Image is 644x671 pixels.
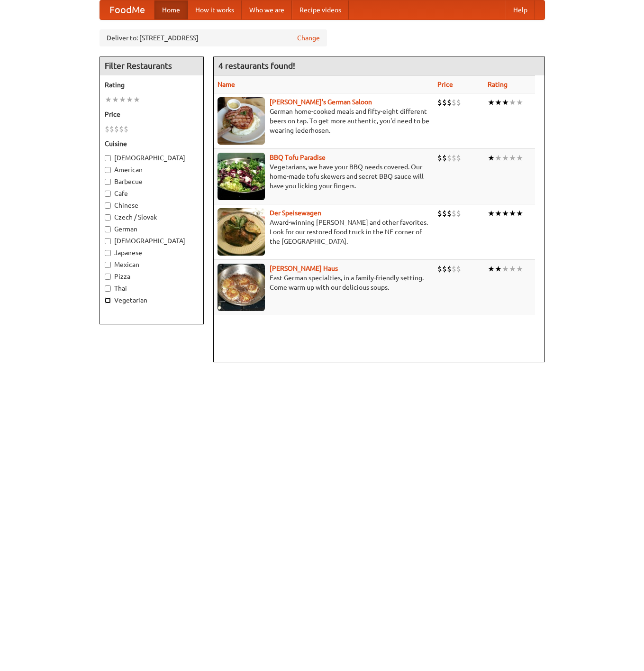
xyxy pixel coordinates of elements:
li: $ [442,208,447,219]
input: German [105,226,111,232]
a: Home [154,0,188,19]
li: $ [456,153,461,163]
a: Price [437,81,453,88]
p: Award-winning [PERSON_NAME] and other favorites. Look for our restored food truck in the NE corne... [218,218,430,246]
img: tofuparadise.jpg [218,153,265,200]
li: $ [442,264,447,274]
li: ★ [495,208,502,219]
div: Deliver to: [STREET_ADDRESS] [100,29,327,46]
input: Czech / Slovak [105,214,111,221]
li: ★ [488,97,495,108]
a: FoodMe [100,0,154,19]
li: ★ [502,97,509,108]
label: American [105,165,199,175]
input: American [105,167,111,173]
input: Mexican [105,262,111,268]
li: ★ [502,153,509,163]
li: $ [437,208,442,219]
li: ★ [495,264,502,274]
li: $ [452,153,456,163]
a: Name [218,81,235,88]
label: Barbecue [105,177,199,186]
li: $ [124,124,128,134]
li: ★ [516,97,523,108]
label: Mexican [105,260,199,269]
li: $ [437,97,442,108]
li: $ [447,264,452,274]
li: ★ [105,94,112,105]
li: ★ [495,153,502,163]
input: Chinese [105,202,111,209]
li: ★ [488,264,495,274]
input: [DEMOGRAPHIC_DATA] [105,155,111,161]
a: Help [506,0,535,19]
li: $ [447,208,452,219]
img: kohlhaus.jpg [218,264,265,311]
li: ★ [488,208,495,219]
a: [PERSON_NAME] Haus [270,265,338,272]
li: ★ [133,94,140,105]
h4: Filter Restaurants [100,56,203,75]
li: $ [119,124,124,134]
li: $ [109,124,114,134]
label: Chinese [105,201,199,210]
a: Change [297,33,320,43]
input: Barbecue [105,179,111,185]
input: Vegetarian [105,297,111,303]
label: [DEMOGRAPHIC_DATA] [105,236,199,246]
a: BBQ Tofu Paradise [270,154,326,161]
li: ★ [509,264,516,274]
a: Der Speisewagen [270,209,321,217]
li: ★ [112,94,119,105]
label: [DEMOGRAPHIC_DATA] [105,153,199,163]
input: Thai [105,285,111,292]
label: Japanese [105,248,199,257]
input: Cafe [105,191,111,197]
li: $ [452,208,456,219]
li: ★ [516,208,523,219]
li: $ [456,97,461,108]
li: $ [456,264,461,274]
a: Who we are [242,0,292,19]
label: Cafe [105,189,199,198]
li: $ [105,124,109,134]
p: Vegetarians, we have your BBQ needs covered. Our home-made tofu skewers and secret BBQ sauce will... [218,162,430,191]
li: $ [452,264,456,274]
li: $ [456,208,461,219]
label: Thai [105,284,199,293]
img: speisewagen.jpg [218,208,265,256]
li: ★ [488,153,495,163]
li: ★ [509,153,516,163]
li: ★ [509,97,516,108]
li: ★ [502,264,509,274]
li: ★ [126,94,133,105]
label: Vegetarian [105,295,199,305]
li: ★ [502,208,509,219]
a: How it works [188,0,242,19]
label: German [105,224,199,234]
ng-pluralize: 4 restaurants found! [218,61,295,70]
li: $ [447,153,452,163]
p: East German specialties, in a family-friendly setting. Come warm up with our delicious soups. [218,273,430,292]
a: Recipe videos [292,0,349,19]
li: $ [437,153,442,163]
li: ★ [516,153,523,163]
li: $ [114,124,119,134]
li: ★ [119,94,126,105]
a: Rating [488,81,508,88]
img: esthers.jpg [218,97,265,145]
li: ★ [495,97,502,108]
li: $ [437,264,442,274]
li: $ [442,153,447,163]
li: ★ [509,208,516,219]
h5: Price [105,110,199,119]
h5: Cuisine [105,139,199,148]
li: $ [442,97,447,108]
input: [DEMOGRAPHIC_DATA] [105,238,111,244]
a: [PERSON_NAME]'s German Saloon [270,98,372,106]
label: Pizza [105,272,199,281]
